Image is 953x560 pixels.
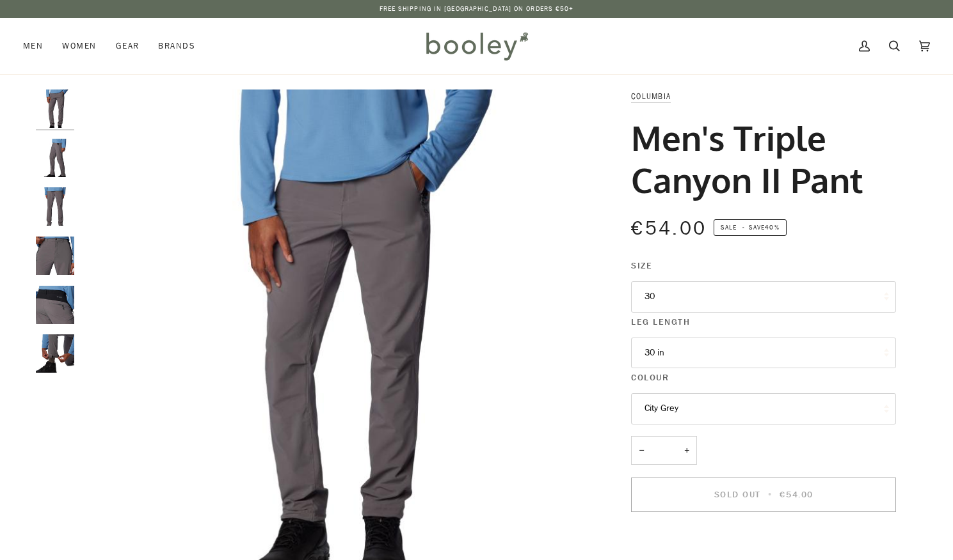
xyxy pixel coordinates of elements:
[631,371,669,384] span: Colour
[631,436,652,465] button: −
[23,18,52,74] a: Men
[116,40,140,52] span: Gear
[764,488,776,501] span: •
[52,18,106,74] a: Women
[677,436,697,465] button: +
[780,488,813,501] span: €54.00
[36,187,74,226] img: Columbia Men's Triple Canyon II Pant City Grey - Booley Galway
[420,27,533,65] img: Booley
[36,89,74,128] img: Columbia Men's Triple Canyon II Pant City Grey - Booley Galway
[739,222,749,232] em: •
[36,334,74,373] img: Columbia Men's Triple Canyon II Pant City Grey - Booley Galway
[714,488,761,501] span: Sold Out
[765,222,779,232] span: 40%
[36,139,74,177] img: Columbia Men's Triple Canyon II Pant City Grey - Booley Galway
[631,478,896,512] button: Sold Out • €54.00
[631,116,886,201] h1: Men's Triple Canyon II Pant
[631,436,697,465] input: Quantity
[23,40,43,52] span: Men
[714,219,787,236] span: Save
[631,259,652,272] span: Size
[631,281,896,313] button: 30
[631,338,896,369] button: 30 in
[148,18,205,74] a: Brands
[631,393,896,424] button: City Grey
[106,18,149,74] a: Gear
[631,91,671,102] a: Columbia
[62,40,96,52] span: Women
[158,40,195,52] span: Brands
[721,222,737,232] span: Sale
[631,315,690,329] span: Leg Length
[36,286,74,324] img: Columbia Men's Triple Canyon II Pant City Grey - Booley Galway
[380,4,574,14] p: Free Shipping in [GEOGRAPHIC_DATA] on Orders €50+
[631,215,707,242] span: €54.00
[36,237,74,275] img: Columbia Men's Triple Canyon II Pant City Grey - Booley Galway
